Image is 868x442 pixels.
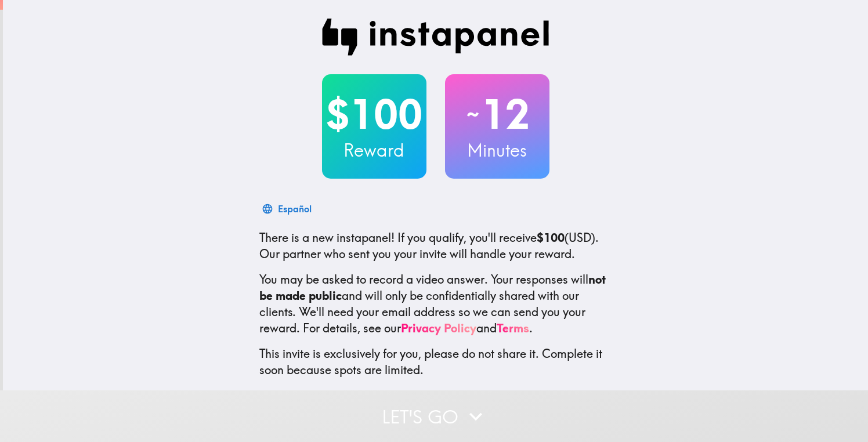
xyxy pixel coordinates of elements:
p: You may be asked to record a video answer. Your responses will and will only be confidentially sh... [259,271,612,336]
span: ~ [465,97,481,132]
span: There is a new instapanel! [259,230,395,245]
h3: Reward [322,138,426,162]
p: This invite is exclusively for you, please do not share it. Complete it soon because spots are li... [259,346,612,378]
b: $100 [537,230,565,245]
div: Español [278,201,312,217]
img: Instapanel [322,19,549,56]
a: [DOMAIN_NAME] [477,388,579,403]
a: Terms [497,321,529,335]
h3: Minutes [445,138,549,162]
button: Español [259,197,316,220]
p: If you qualify, you'll receive (USD) . Our partner who sent you your invite will handle your reward. [259,230,612,262]
a: Privacy Policy [401,321,476,335]
h2: $100 [322,90,426,138]
h2: 12 [445,90,549,138]
b: not be made public [259,272,606,303]
p: To learn more about Instapanel, check out . For questions or help, email us at . [259,387,612,436]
